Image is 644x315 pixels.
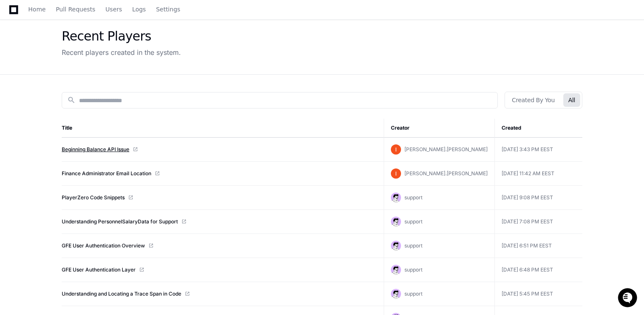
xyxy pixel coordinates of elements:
a: Powered byPylon [60,88,102,95]
mat-icon: search [67,96,76,104]
span: Home [28,7,46,12]
span: Users [106,7,122,12]
a: GFE User Authentication Layer [62,266,136,273]
img: PlayerZero [8,8,25,25]
a: Understanding PersonnelSalaryData for Support [62,218,178,225]
a: Understanding and Locating a Trace Span in Code [62,291,181,297]
th: Created [494,119,582,138]
span: Pull Requests [56,7,95,12]
img: 1736555170064-99ba0984-63c1-480f-8ee9-699278ef63ed [8,63,24,78]
td: [DATE] 3:43 PM EEST [494,138,582,162]
img: avatar [391,193,401,203]
div: Recent players created in the system. [62,47,181,57]
a: Finance Administrator Email Location [62,170,151,177]
div: Start new chat [29,63,139,71]
button: All [563,93,580,107]
button: Start new chat [144,65,154,76]
th: Title [62,119,384,138]
span: [PERSON_NAME].[PERSON_NAME] [404,146,488,152]
a: PlayerZero Code Snippets [62,194,125,201]
span: support [404,194,423,201]
div: We're available if you need us! [29,71,107,78]
img: avatar [391,265,401,275]
span: Settings [156,7,180,12]
td: [DATE] 9:08 PM EEST [494,186,582,210]
img: ACg8ocKC0Pt4YH-goe3QEJPu6QcCRn3XMMO91rOI-eT3USSdafnf5w=s96-c [391,168,401,179]
img: avatar [391,289,401,299]
td: [DATE] 6:48 PM EEST [494,258,582,282]
span: [PERSON_NAME].[PERSON_NAME] [404,170,488,177]
th: Creator [384,119,494,138]
img: avatar [391,241,401,251]
span: support [404,266,423,273]
img: ACg8ocKC0Pt4YH-goe3QEJPu6QcCRn3XMMO91rOI-eT3USSdafnf5w=s96-c [391,144,401,155]
td: [DATE] 7:08 PM EEST [494,210,582,234]
iframe: Open customer support [617,287,640,310]
td: [DATE] 6:51 PM EEST [494,234,582,258]
img: avatar [391,217,401,227]
span: Logs [132,7,146,12]
span: support [404,218,423,225]
span: support [404,242,423,249]
td: [DATE] 5:45 PM EEST [494,282,582,306]
span: support [404,291,423,297]
span: Pylon [84,89,102,95]
td: [DATE] 11:42 AM EEST [494,162,582,186]
button: Created By You [507,93,559,107]
div: Recent Players [62,29,181,44]
a: GFE User Authentication Overview [62,242,145,249]
a: Beginning Balance API Issue [62,146,129,153]
div: Welcome [8,34,154,47]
